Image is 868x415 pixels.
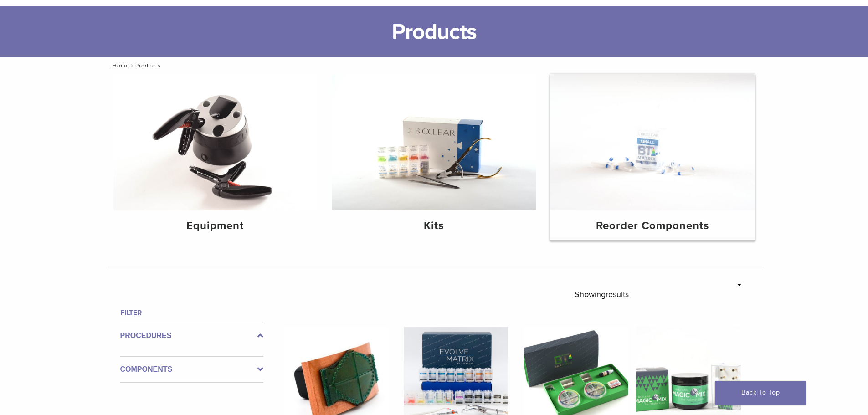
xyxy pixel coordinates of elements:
h4: Reorder Components [558,218,747,234]
a: Reorder Components [550,74,755,240]
label: Procedures [120,330,263,341]
a: Back To Top [715,381,806,405]
label: Components [120,364,263,375]
a: Kits [332,74,536,240]
nav: Products [106,57,762,74]
h4: Equipment [121,218,310,234]
span: / [129,63,135,68]
p: Showing results [575,285,629,304]
a: Home [110,62,129,69]
h4: Filter [120,307,263,318]
h4: Kits [339,218,529,234]
img: Kits [332,74,536,210]
img: Reorder Components [550,74,755,210]
a: Equipment [113,74,318,240]
img: Equipment [113,74,318,210]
